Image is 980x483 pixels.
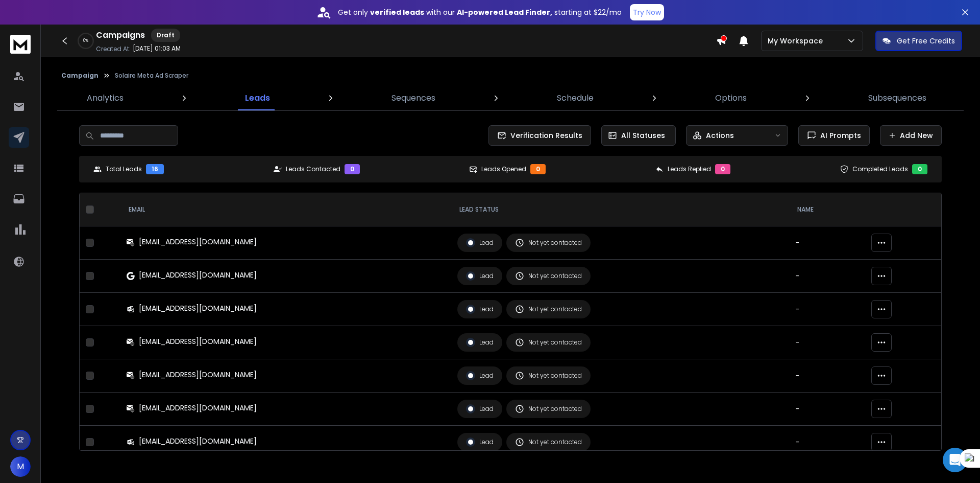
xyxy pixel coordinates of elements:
[789,326,865,359] td: -
[488,125,591,146] button: Verification Results
[139,237,257,247] div: [EMAIL_ADDRESS][DOMAIN_NAME]
[789,393,865,426] td: -
[943,448,967,472] div: Open Intercom Messenger
[789,293,865,326] td: -
[551,86,600,110] a: Schedule
[515,338,582,347] div: Not yet contacted
[515,271,582,281] div: Not yet contacted
[139,303,257,313] div: [EMAIL_ADDRESS][DOMAIN_NAME]
[466,371,494,380] div: Lead
[798,125,870,146] button: AI Prompts
[880,125,942,146] button: Add New
[466,271,494,281] div: Lead
[81,86,130,110] a: Analytics
[10,456,31,477] button: M
[715,92,747,104] p: Options
[633,7,661,17] p: Try Now
[515,238,582,247] div: Not yet contacted
[515,438,582,447] div: Not yet contacted
[715,164,730,174] div: 0
[515,404,582,413] div: Not yet contacted
[630,4,664,20] button: Try Now
[338,7,622,17] p: Get only with our starting at $22/mo
[515,305,582,314] div: Not yet contacted
[146,164,164,174] div: 16
[862,86,933,110] a: Subsequences
[451,193,789,226] th: LEAD STATUS
[139,370,257,380] div: [EMAIL_ADDRESS][DOMAIN_NAME]
[466,404,494,413] div: Lead
[706,130,734,141] p: Actions
[897,36,955,46] p: Get Free Credits
[10,35,31,54] img: logo
[868,92,926,104] p: Subsequences
[816,130,861,141] span: AI Prompts
[530,164,546,174] div: 0
[709,86,753,110] a: Options
[466,338,494,347] div: Lead
[466,305,494,314] div: Lead
[789,260,865,293] td: -
[557,92,594,104] p: Schedule
[768,36,827,46] p: My Workspace
[151,29,180,42] div: Draft
[96,29,145,41] h1: Campaigns
[115,72,188,80] p: Solaire Meta Ad Scraper
[789,226,865,260] td: -
[391,92,435,104] p: Sequences
[481,165,526,173] p: Leads Opened
[370,7,424,17] strong: verified leads
[96,45,131,53] p: Created At:
[286,165,340,173] p: Leads Contacted
[789,193,865,226] th: NAME
[789,426,865,459] td: -
[385,86,442,110] a: Sequences
[133,44,181,53] p: [DATE] 01:03 AM
[245,92,270,104] p: Leads
[139,336,257,347] div: [EMAIL_ADDRESS][DOMAIN_NAME]
[466,238,494,247] div: Lead
[106,165,142,173] p: Total Leads
[466,438,494,447] div: Lead
[139,270,257,280] div: [EMAIL_ADDRESS][DOMAIN_NAME]
[87,92,124,104] p: Analytics
[875,31,962,51] button: Get Free Credits
[506,130,582,141] span: Verification Results
[852,165,908,173] p: Completed Leads
[457,7,552,17] strong: AI-powered Lead Finder,
[83,38,88,44] p: 0 %
[239,86,276,110] a: Leads
[120,193,451,226] th: EMAIL
[668,165,711,173] p: Leads Replied
[912,164,927,174] div: 0
[345,164,360,174] div: 0
[789,359,865,393] td: -
[515,371,582,380] div: Not yet contacted
[139,403,257,413] div: [EMAIL_ADDRESS][DOMAIN_NAME]
[139,436,257,446] div: [EMAIL_ADDRESS][DOMAIN_NAME]
[621,130,665,141] p: All Statuses
[61,72,99,80] button: Campaign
